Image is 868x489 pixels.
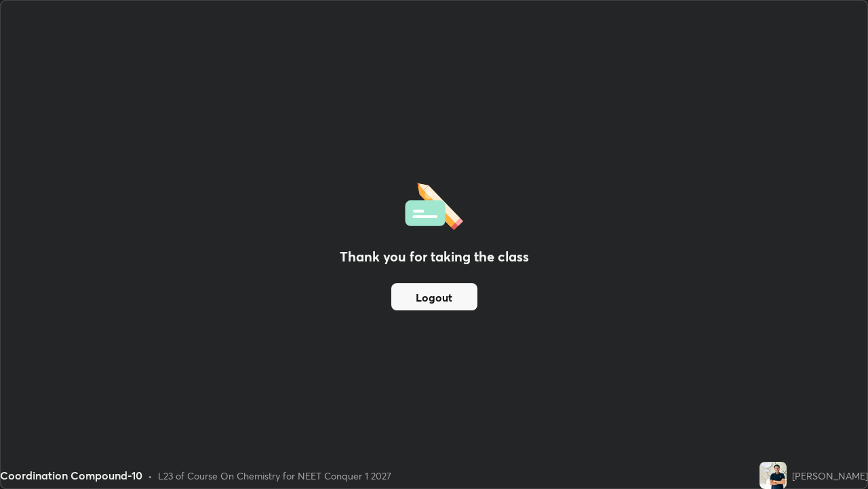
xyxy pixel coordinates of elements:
button: Logout [391,283,477,310]
h2: Thank you for taking the class [340,247,529,267]
div: • [148,469,153,483]
div: [PERSON_NAME] [792,469,868,483]
img: offlineFeedback.1438e8b3.svg [405,179,463,230]
div: L23 of Course On Chemistry for NEET Conquer 1 2027 [158,469,391,483]
img: 6f5849fa1b7a4735bd8d44a48a48ab07.jpg [759,462,787,489]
